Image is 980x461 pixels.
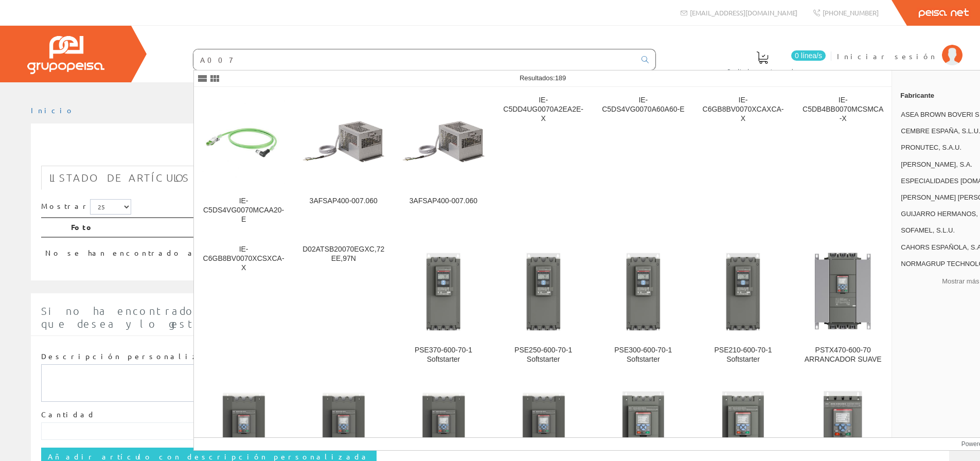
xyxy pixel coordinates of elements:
span: Si no ha encontrado algún artículo en nuestro catálogo introduzca aquí la cantidad y la descripci... [41,305,937,330]
div: PSE250-600-70-1 Softstarter [502,346,585,364]
a: IE-C5DB4BB0070MCSMCA-X [793,87,893,236]
td: No se han encontrado artículos, pruebe con otra búsqueda [41,237,844,262]
label: Mostrar [41,199,131,215]
div: IE-C5DS4VG0070A60A60-E [602,96,685,114]
a: Iniciar sesión [837,43,963,52]
label: Cantidad [41,410,96,420]
span: [EMAIL_ADDRESS][DOMAIN_NAME] [690,8,797,17]
div: PSE370-600-70-1 Softstarter [402,346,485,364]
a: 3AFSAP400-007.060 3AFSAP400-007.060 [394,87,493,236]
a: D02ATSB20070EGXC,72EE,97N [294,237,393,376]
input: Buscar ... [193,49,635,70]
img: PSE300-600-70-1 Softstarter [602,250,685,333]
div: IE-C6GB8BV0070XCAXCA-X [702,96,785,123]
div: 3AFSAP400-007.060 [302,197,385,206]
div: PSTX470-600-70 ARRANCADOR SUAVE [801,346,884,364]
img: PSE210-600-70-1 Softstarter [702,250,785,333]
span: Resultados: [520,74,566,82]
a: IE-C6GB8BV0070XCSXCA-X [194,237,293,376]
label: Descripción personalizada [41,351,224,362]
a: PSE210-600-70-1 Softstarter PSE210-600-70-1 Softstarter [693,237,793,376]
select: Mostrar [90,199,131,215]
div: IE-C5DD4UG0070A2EA2E-X [502,96,585,123]
img: PSTX470-600-70 ARRANCADOR SUAVE [801,250,884,333]
img: PSE250-600-70-1 Softstarter [502,250,585,333]
span: 189 [555,74,566,82]
img: IE-C5DS4VG0070MCAA20-E [202,100,285,183]
a: PSE370-600-70-1 Softstarter PSE370-600-70-1 Softstarter [394,237,493,376]
span: Pedido actual [727,66,797,76]
div: PSE300-600-70-1 Softstarter [602,346,685,364]
a: PSTX470-600-70 ARRANCADOR SUAVE PSTX470-600-70 ARRANCADOR SUAVE [793,237,893,376]
img: 3AFSAP400-007.060 [302,121,385,164]
span: Iniciar sesión [837,51,937,61]
a: IE-C6GB8BV0070XCAXCA-X [693,87,793,236]
img: 3AFSAP400-007.060 [402,121,485,164]
th: Foto [67,218,844,237]
span: 0 línea/s [791,50,826,61]
h1: A0070294 [41,140,939,161]
div: IE-C5DB4BB0070MCSMCA-X [801,96,884,123]
div: IE-C6GB8BV0070XCSXCA-X [202,245,285,273]
div: IE-C5DS4VG0070MCAA20-E [202,197,285,224]
div: PSE210-600-70-1 Softstarter [702,346,785,364]
a: 3AFSAP400-007.060 3AFSAP400-007.060 [294,87,393,236]
div: D02ATSB20070EGXC,72EE,97N [302,245,385,263]
a: IE-C5DD4UG0070A2EA2E-X [494,87,593,236]
a: PSE250-600-70-1 Softstarter PSE250-600-70-1 Softstarter [494,237,593,376]
img: PSE370-600-70-1 Softstarter [402,250,485,333]
a: IE-C5DS4VG0070MCAA20-E IE-C5DS4VG0070MCAA20-E [194,87,293,236]
a: Inicio [31,105,75,115]
span: [PHONE_NUMBER] [823,8,879,17]
a: Listado de artículos [41,166,198,190]
a: IE-C5DS4VG0070A60A60-E [594,87,693,236]
div: 3AFSAP400-007.060 [402,197,485,206]
img: Grupo Peisa [27,36,104,74]
a: PSE300-600-70-1 Softstarter PSE300-600-70-1 Softstarter [594,237,693,376]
